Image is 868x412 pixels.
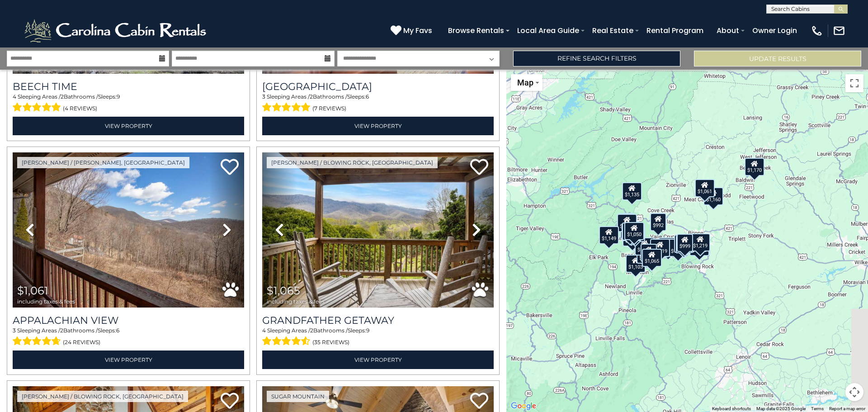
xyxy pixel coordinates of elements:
div: $1,050 [624,222,644,240]
a: View Property [262,350,494,369]
span: 9 [366,327,369,334]
a: [PERSON_NAME] / Blowing Rock, [GEOGRAPHIC_DATA] [267,157,438,168]
div: $1,185 [625,224,645,242]
button: Keyboard shortcuts [712,406,751,412]
span: including taxes & fees [17,298,75,304]
span: 6 [116,327,119,334]
span: (24 reviews) [63,336,100,348]
a: Browse Rentals [443,23,509,38]
span: 6 [366,93,369,100]
span: (35 reviews) [312,336,349,348]
span: 2 [61,93,64,100]
div: $1,149 [674,235,694,253]
div: $1,219 [690,233,710,251]
a: Terms (opens in new tab) [811,406,824,411]
div: $956 [641,244,657,262]
div: $1,138 [689,237,709,256]
div: $1,160 [703,187,723,205]
a: Owner Login [748,23,802,38]
div: $1,017 [658,237,678,255]
div: $735 [622,223,638,241]
img: thumbnail_163266669.jpeg [13,152,244,308]
a: Add to favorites [470,392,488,411]
span: My Favs [403,25,432,36]
a: View Property [262,117,494,135]
span: $1,065 [267,284,300,297]
div: $1,061 [695,179,715,197]
span: Map data ©2025 Google [756,406,806,411]
span: including taxes & fees [17,64,75,70]
span: including taxes & fees [267,298,325,304]
div: $999 [677,234,693,252]
a: Add to favorites [221,158,239,177]
button: Toggle fullscreen view [845,74,863,92]
a: Open this area in Google Maps (opens a new window) [509,400,538,412]
a: [PERSON_NAME] / [PERSON_NAME], [GEOGRAPHIC_DATA] [17,157,189,168]
a: Beech Time [13,81,244,93]
a: Appalachian View [13,314,244,327]
a: Refine Search Filters [513,51,680,66]
a: View Property [13,117,244,135]
span: 4 [13,93,16,100]
span: 2 [310,327,313,334]
div: $1,149 [599,226,619,244]
div: Sleeping Areas / Bathrooms / Sleeps: [13,93,244,114]
div: $1,046 [623,228,642,246]
a: Grandfather Getaway [262,314,494,327]
div: $927 [676,235,692,253]
h3: Mountain Abbey [262,81,494,93]
a: [PERSON_NAME] / Blowing Rock, [GEOGRAPHIC_DATA] [17,391,188,402]
button: Update Results [694,51,861,66]
a: Report a map error [829,406,865,411]
img: mail-regular-white.png [833,24,845,37]
div: Sleeping Areas / Bathrooms / Sleeps: [262,327,494,348]
button: Map camera controls [845,383,863,401]
a: Real Estate [588,23,638,38]
span: 2 [60,327,63,334]
span: (7 reviews) [312,103,346,114]
a: Local Area Guide [513,23,584,38]
div: Sleeping Areas / Bathrooms / Sleeps: [13,327,244,348]
img: Google [509,400,538,412]
img: thumbnail_166361527.jpeg [262,152,494,308]
img: phone-regular-white.png [811,24,823,37]
div: $1,065 [642,248,662,266]
div: $944 [619,213,636,231]
a: Sugar Mountain [267,391,329,402]
a: My Favs [391,25,434,37]
span: (4 reviews) [63,103,97,114]
div: $1,059 [617,213,637,232]
a: About [712,23,744,38]
span: 3 [262,93,265,100]
img: White-1-2.png [23,17,210,44]
span: including taxes & fees [267,64,325,70]
div: $1,071 [668,238,688,256]
span: 4 [262,327,266,334]
span: Map [517,78,533,87]
a: View Property [13,350,244,369]
div: Sleeping Areas / Bathrooms / Sleeps: [262,93,494,114]
a: [GEOGRAPHIC_DATA] [262,81,494,93]
a: Add to favorites [470,158,488,177]
a: Add to favorites [221,392,239,411]
span: $1,061 [17,284,48,297]
span: 3 [13,327,16,334]
a: Rental Program [642,23,708,38]
span: 2 [310,93,313,100]
div: $1,135 [622,182,642,200]
div: $1,219 [650,238,670,256]
div: $992 [650,213,666,231]
div: $1,184 [635,237,655,256]
div: $1,170 [745,158,764,176]
div: $1,103 [626,254,646,272]
span: 9 [117,93,120,100]
button: Change map style [511,74,542,91]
